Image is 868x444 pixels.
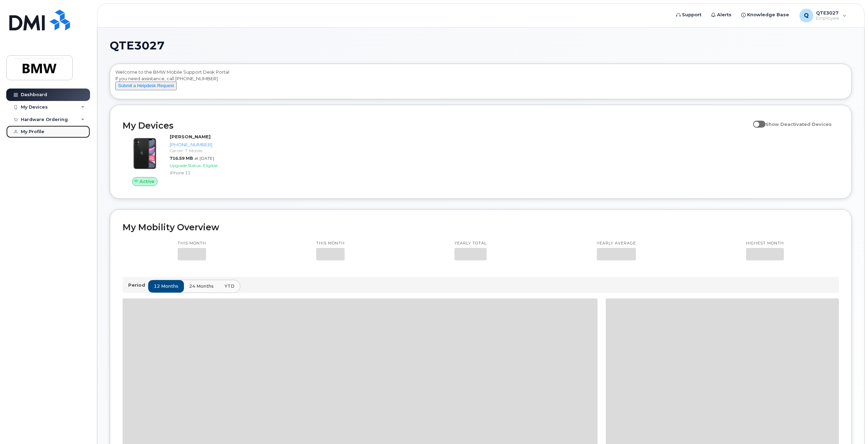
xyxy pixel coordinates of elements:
[203,163,218,168] span: Eligible
[123,133,295,186] a: Active[PERSON_NAME][PHONE_NUMBER]Carrier: T-Mobile716.59 MBat [DATE]Upgrade Status:EligibleiPhone 11
[128,137,161,170] img: iPhone_11.jpg
[115,82,177,90] button: Submit a Helpdesk Request
[170,163,202,168] span: Upgrade Status:
[178,241,206,246] p: This month
[746,241,784,246] p: Highest month
[115,69,846,96] div: Welcome to the BMW Mobile Support Desk Portal If you need assistance, call [PHONE_NUMBER].
[170,134,211,139] strong: [PERSON_NAME]
[140,178,154,185] span: Active
[115,83,177,88] a: Submit a Helpdesk Request
[123,120,750,131] h2: My Devices
[170,170,293,176] div: iPhone 11
[454,241,487,246] p: Yearly total
[170,141,293,148] div: [PHONE_NUMBER]
[224,283,234,289] span: YTD
[194,156,214,161] span: at [DATE]
[189,283,214,289] span: 24 months
[110,40,165,51] span: QTE3027
[123,222,839,232] h2: My Mobility Overview
[597,241,636,246] p: Yearly average
[170,148,293,154] div: Carrier: T-Mobile
[316,241,345,246] p: This month
[128,282,148,288] p: Period
[753,118,759,123] input: Show Deactivated Devices
[765,121,832,127] span: Show Deactivated Devices
[170,156,193,161] span: 716.59 MB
